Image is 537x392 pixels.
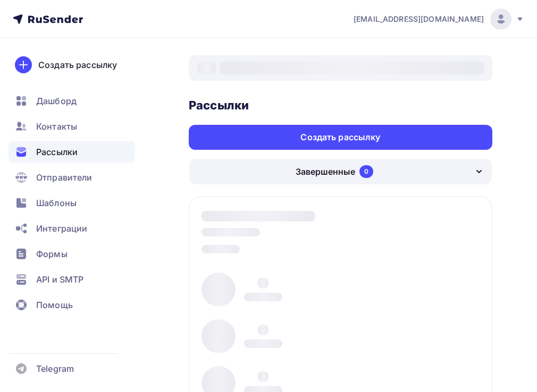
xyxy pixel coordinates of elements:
[36,248,68,260] span: Формы
[296,165,355,178] div: Завершенные
[36,197,77,209] span: Шаблоны
[36,171,93,184] span: Отправители
[36,95,77,107] span: Дашборд
[9,116,135,137] a: Контакты
[36,222,87,235] span: Интеграции
[189,98,492,113] h3: Рассылки
[36,146,78,158] span: Рассылки
[9,167,135,188] a: Отправители
[354,14,484,24] span: [EMAIL_ADDRESS][DOMAIN_NAME]
[359,165,373,178] div: 0
[36,120,77,133] span: Контакты
[354,8,524,30] a: [EMAIL_ADDRESS][DOMAIN_NAME]
[36,273,83,286] span: API и SMTP
[9,90,135,112] a: Дашборд
[189,158,492,185] button: Завершенные 0
[36,362,74,375] span: Telegram
[36,299,73,311] span: Помощь
[9,243,135,265] a: Формы
[9,141,135,163] a: Рассылки
[300,131,380,143] div: Создать рассылку
[9,192,135,214] a: Шаблоны
[38,58,117,71] div: Создать рассылку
